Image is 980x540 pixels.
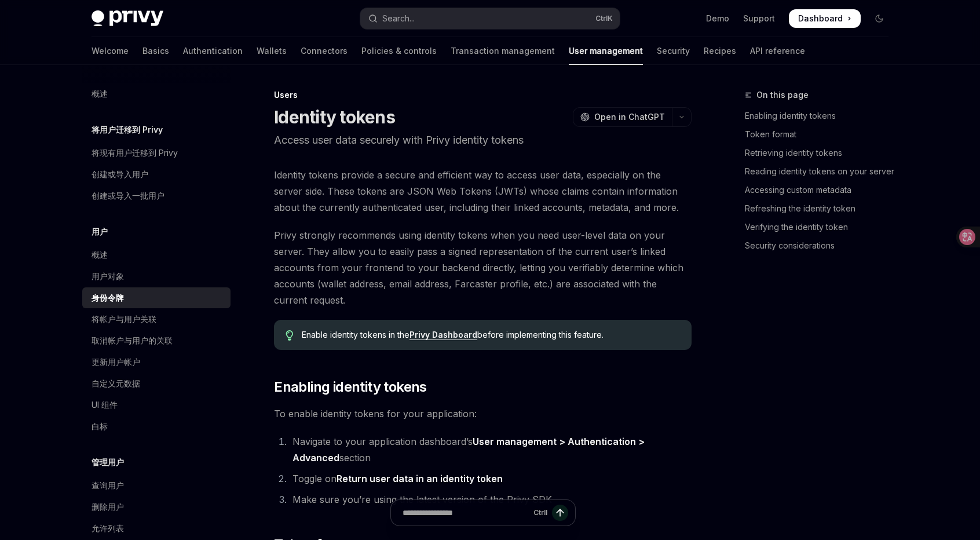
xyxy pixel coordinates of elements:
[92,227,108,236] font: 用户
[745,199,898,218] a: Refreshing the identity token
[745,236,898,255] a: Security considerations
[82,352,231,373] a: 更新用户帐户
[92,10,163,27] img: dark logo
[337,473,503,484] strong: Return user data in an identity token
[92,357,140,367] font: 更新用户帐户
[82,373,231,394] a: 自定义元数据
[745,218,898,236] a: Verifying the identity token
[756,88,809,102] span: On this page
[573,107,672,127] button: Open in ChatGPT
[552,505,568,521] button: Send message
[92,421,108,431] font: 白标
[301,37,348,65] a: Connectors
[183,37,243,65] a: Authentication
[289,491,692,508] li: Make sure you’re using the latest version of the Privy SDK
[92,480,124,490] font: 查询用户
[92,400,118,410] font: UI 组件
[82,330,231,351] a: 取消帐户与用户的关联
[92,89,108,98] font: 概述
[286,330,294,341] svg: Tip
[82,287,231,308] a: 身份令牌
[289,433,692,466] li: Navigate to your application dashboard’s section
[745,162,898,181] a: Reading identity tokens on your server
[289,470,692,487] li: Toggle on
[92,293,124,302] font: 身份令牌
[92,125,163,134] font: 将用户迁移到 Privy
[82,266,231,287] a: 用户对象
[82,475,231,496] a: 查询用户
[92,37,129,65] a: Welcome
[750,37,805,65] a: API reference
[82,143,231,163] a: 将现有用户迁移到 Privy
[798,13,843,24] span: Dashboard
[92,250,108,260] font: 概述
[92,523,124,533] font: 允许列表
[82,518,231,539] a: 允许列表
[92,314,156,324] font: 将帐户与用户关联
[657,37,690,65] a: Security
[274,378,427,396] span: Enabling identity tokens
[382,12,415,25] div: Search...
[745,144,898,162] a: Retrieving identity tokens
[704,37,736,65] a: Recipes
[82,185,231,206] a: 创建或导入一批用户
[82,83,231,104] a: 概述
[92,271,124,281] font: 用户对象
[594,111,665,123] span: Open in ChatGPT
[82,245,231,265] a: 概述
[409,330,477,340] a: Privy Dashboard
[403,500,529,526] input: Ask a question...
[82,395,231,415] a: UI 组件
[745,125,898,144] a: Token format
[92,191,164,200] font: 创建或导入一批用户
[595,14,613,23] span: Ctrl K
[451,37,555,65] a: Transaction management
[257,37,287,65] a: Wallets
[92,148,178,158] font: 将现有用户迁移到 Privy
[789,9,861,28] a: Dashboard
[142,37,169,65] a: Basics
[569,37,643,65] a: User management
[92,169,148,179] font: 创建或导入用户
[706,13,729,24] a: Demo
[82,164,231,185] a: 创建或导入用户
[870,9,888,28] button: Toggle dark mode
[745,107,898,125] a: Enabling identity tokens
[274,227,692,308] span: Privy strongly recommends using identity tokens when you need user-level data on your server. The...
[274,107,395,127] h1: Identity tokens
[361,37,437,65] a: Policies & controls
[92,335,173,345] font: 取消帐户与用户的关联
[92,378,140,388] font: 自定义元数据
[82,497,231,517] a: 删除用户
[302,329,680,341] span: Enable identity tokens in the before implementing this feature.
[274,167,692,216] span: Identity tokens provide a secure and efficient way to access user data, especially on the server ...
[274,89,692,101] div: Users
[360,8,620,29] button: Open search
[274,406,692,422] span: To enable identity tokens for your application:
[745,181,898,199] a: Accessing custom metadata
[92,502,124,512] font: 删除用户
[82,309,231,330] a: 将帐户与用户关联
[92,457,124,467] font: 管理用户
[743,13,775,24] a: Support
[274,132,692,148] p: Access user data securely with Privy identity tokens
[82,416,231,437] a: 白标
